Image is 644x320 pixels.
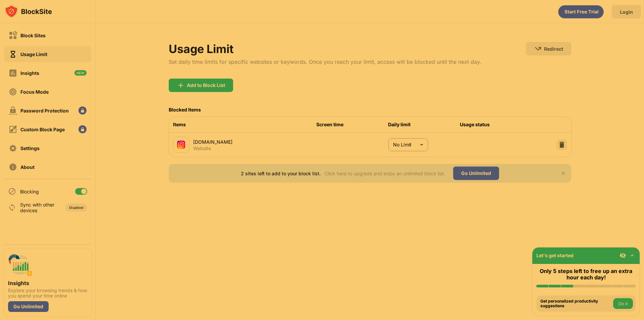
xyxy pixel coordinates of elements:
[177,141,185,149] img: favicons
[544,46,563,52] div: Redirect
[620,9,633,15] div: Login
[388,121,460,128] div: Daily limit
[536,253,574,258] div: Let's get started
[8,280,87,286] div: Insights
[169,58,481,65] div: Set daily time limits for specific websites or keywords. Once you reach your limit, access will b...
[20,70,39,76] div: Insights
[20,108,69,113] div: Password Protection
[453,167,499,180] div: Go Unlimited
[460,121,532,128] div: Usage status
[5,5,52,18] img: logo-blocksite.svg
[560,171,566,176] img: x-button.svg
[9,50,17,58] img: time-usage-on.svg
[20,51,47,57] div: Usage Limit
[9,125,17,134] img: customize-block-page-off.svg
[78,106,87,115] img: lock-menu.svg
[9,88,17,96] img: focus-off.svg
[620,252,626,259] img: eye-not-visible.svg
[193,145,211,151] div: Website
[8,187,16,195] img: blocking-icon.svg
[8,253,32,277] img: push-insights.svg
[187,83,225,88] div: Add to Block List
[20,33,46,38] div: Block Sites
[241,171,321,176] div: 2 sites left to add to your block list.
[74,70,87,76] img: new-icon.svg
[325,171,445,176] div: Click here to upgrade and enjoy an unlimited block list.
[8,203,16,212] img: sync-icon.svg
[169,107,201,112] div: Blocked Items
[20,145,40,151] div: Settings
[193,138,317,145] div: [DOMAIN_NAME]
[8,288,87,299] div: Explore your browsing trends & how you spend your time online
[9,69,17,77] img: insights-off.svg
[20,202,55,213] div: Sync with other devices
[8,301,49,312] div: Go Unlimited
[9,144,17,152] img: settings-off.svg
[20,189,39,194] div: Blocking
[393,141,417,148] p: No Limit
[316,121,388,128] div: Screen time
[173,121,317,128] div: Items
[9,31,17,40] img: block-off.svg
[9,163,17,171] img: about-off.svg
[613,298,633,309] button: Do it
[540,299,611,309] div: Get personalized productivity suggestions
[20,127,65,132] div: Custom Block Page
[536,268,636,281] div: Only 5 steps left to free up an extra hour each day!
[20,164,35,170] div: About
[78,125,87,133] img: lock-menu.svg
[558,5,604,18] div: animation
[20,89,49,95] div: Focus Mode
[169,42,481,56] div: Usage Limit
[69,205,83,210] div: Disabled
[9,106,17,115] img: password-protection-off.svg
[629,252,636,259] img: omni-setup-toggle.svg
